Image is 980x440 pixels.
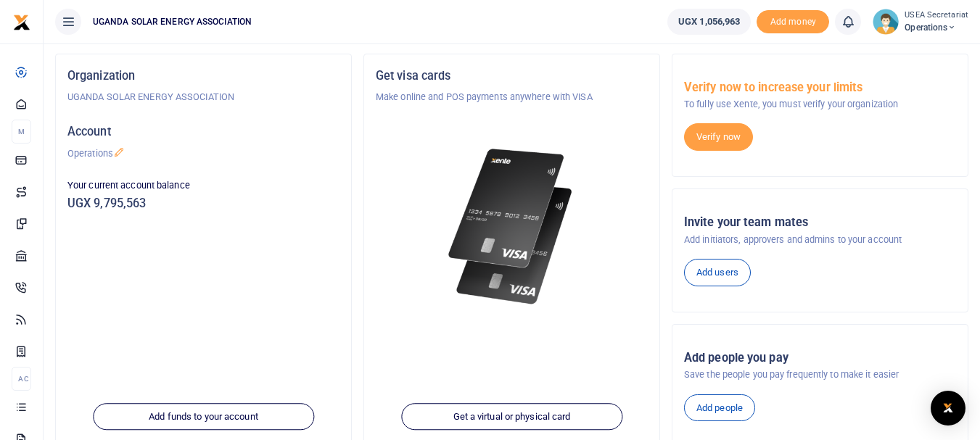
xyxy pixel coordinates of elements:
h5: UGX 9,795,563 [67,196,339,211]
h5: Organization [67,69,339,83]
p: Operations [67,146,339,161]
img: xente-_physical_cards.png [444,139,580,314]
h5: Verify now to increase your limits [684,80,956,95]
a: Add users [684,259,751,286]
span: UGX 1,056,963 [678,14,740,29]
li: Wallet ballance [662,9,757,35]
a: Get a virtual or physical card [401,403,622,431]
img: profile-user [873,9,899,35]
p: Add initiators, approvers and admins to your account [684,233,956,247]
li: Ac [12,367,31,391]
p: Make online and POS payments anywhere with VISA [376,90,648,104]
a: Add money [757,15,829,26]
h5: Account [67,125,339,139]
h5: Invite your team mates [684,215,956,230]
p: To fully use Xente, you must verify your organization [684,97,956,112]
h5: Add people you pay [684,351,956,365]
a: UGX 1,056,963 [667,9,751,35]
a: Add funds to your account [93,403,314,431]
p: Your current account balance [67,178,339,193]
span: Operations [905,21,968,34]
div: Open Intercom Messenger [931,391,965,426]
a: logo-small logo-large logo-large [13,16,30,27]
li: Toup your wallet [757,10,829,34]
small: USEA Secretariat [905,9,968,22]
span: UGANDA SOLAR ENERGY ASSOCIATION [87,15,258,28]
a: Add people [684,394,755,422]
h5: Get visa cards [376,69,648,83]
p: UGANDA SOLAR ENERGY ASSOCIATION [67,90,339,104]
span: Add money [757,10,829,34]
img: logo-small [13,14,30,31]
li: M [12,120,31,144]
a: Verify now [684,123,753,151]
a: profile-user USEA Secretariat Operations [873,9,968,35]
p: Save the people you pay frequently to make it easier [684,368,956,382]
